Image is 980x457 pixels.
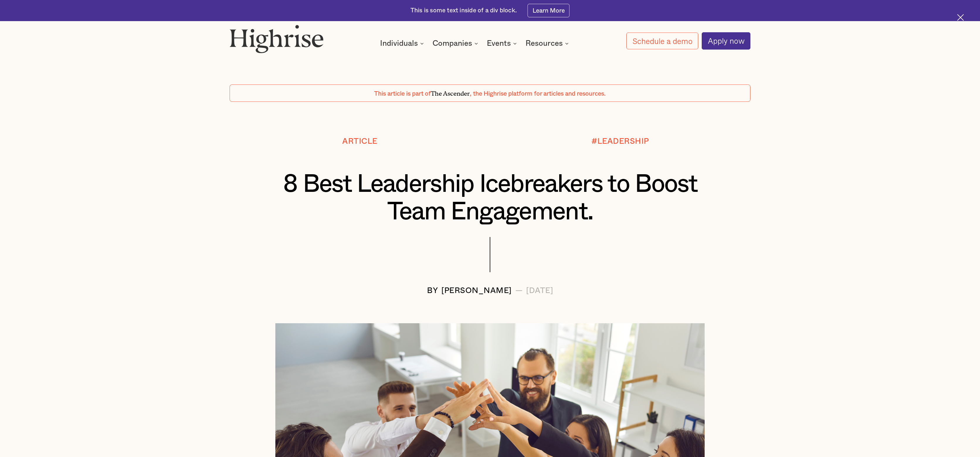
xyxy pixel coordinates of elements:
span: This article is part of [374,91,431,97]
div: — [515,286,523,295]
div: BY [427,286,438,295]
div: [PERSON_NAME] [441,286,512,295]
a: Apply now [702,32,750,49]
img: Highrise logo [230,25,324,53]
div: #LEADERSHIP [591,137,649,146]
a: Learn More [528,4,569,17]
div: Article [342,137,377,146]
span: , the Highrise platform for articles and resources. [470,91,606,97]
div: Events [487,40,511,47]
div: This is some text inside of a div block. [411,6,517,15]
span: The Ascender [431,88,470,96]
div: Companies [433,40,472,47]
div: Events [487,40,518,47]
div: Resources [525,40,570,47]
div: Individuals [380,40,418,47]
div: Companies [433,40,480,47]
a: Schedule a demo [626,33,698,50]
h1: 8 Best Leadership Icebreakers to Boost Team Engagement. [267,170,713,226]
img: Cross icon [957,14,964,21]
div: Resources [525,40,563,47]
div: Individuals [380,40,425,47]
div: [DATE] [526,286,553,295]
